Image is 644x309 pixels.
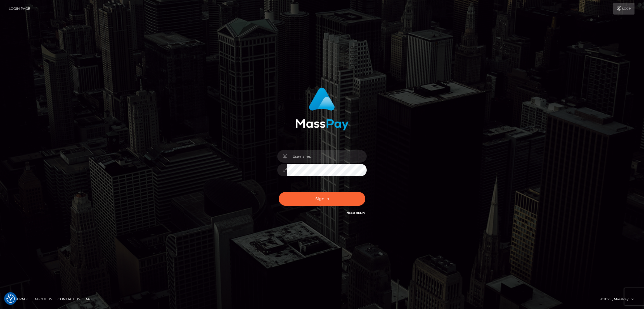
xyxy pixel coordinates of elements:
[279,192,365,206] button: Sign in
[6,294,15,303] img: Revisit consent button
[347,211,365,215] a: Need Help?
[9,3,30,15] a: Login Page
[6,294,15,303] button: Consent Preferences
[32,295,54,303] a: About Us
[83,295,94,303] a: API
[55,295,82,303] a: Contact Us
[600,296,640,302] div: © 2025 , MassPay Inc.
[287,150,367,163] input: Username...
[613,3,634,15] a: Login
[6,295,31,303] a: Homepage
[295,88,349,130] img: MassPay Login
